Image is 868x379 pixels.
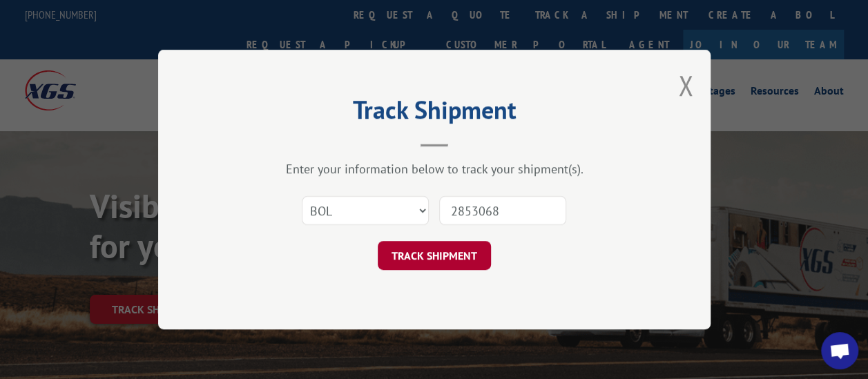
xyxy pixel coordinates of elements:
h2: Track Shipment [227,100,642,126]
button: Close modal [678,67,693,104]
button: TRACK SHIPMENT [378,241,491,270]
input: Number(s) [439,196,566,225]
div: Open chat [821,332,858,369]
div: Enter your information below to track your shipment(s). [227,161,642,177]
